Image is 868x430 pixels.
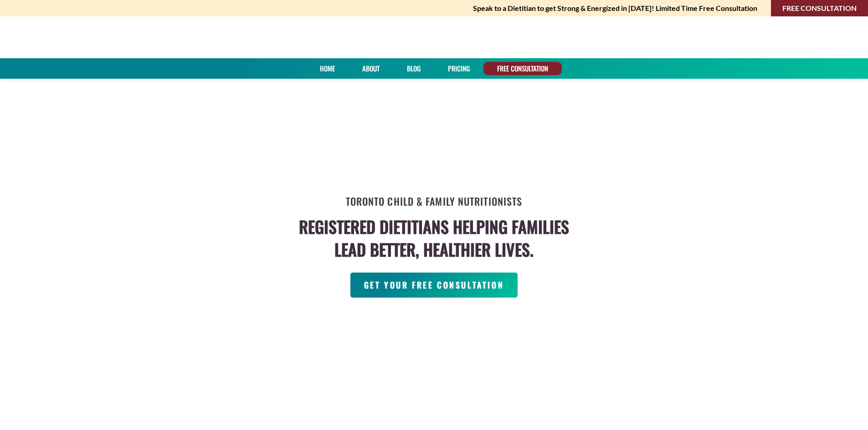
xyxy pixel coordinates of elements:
[445,62,473,75] a: PRICING
[299,215,569,261] h4: Registered Dietitians helping families lead better, healthier lives.
[473,2,757,15] strong: Speak to a Dietitian to get Strong & Energized in [DATE]! Limited Time Free Consultation
[350,273,518,298] a: GET YOUR FREE CONSULTATION
[317,62,338,75] a: Home
[494,62,551,75] a: FREE CONSULTATION
[359,62,383,75] a: About
[404,62,424,75] a: Blog
[346,192,523,211] h2: Toronto Child & Family Nutritionists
